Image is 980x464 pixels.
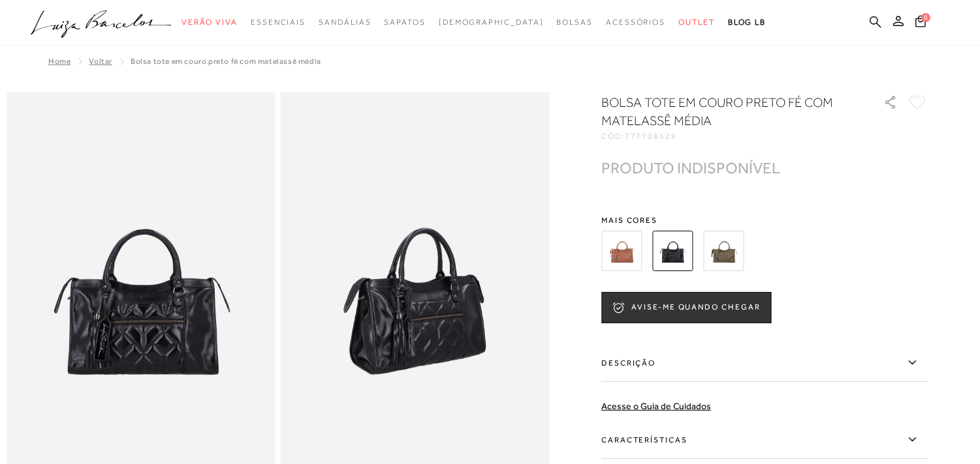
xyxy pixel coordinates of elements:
[251,18,306,27] span: Essenciais
[601,216,928,224] span: Mais cores
[606,18,665,27] span: Acessórios
[678,10,715,35] a: categoryNavScreenReaderText
[131,57,321,66] span: BOLSA TOTE EM COURO PRETO FÉ COM MATELASSÊ MÉDIA
[728,10,766,35] a: BLOG LB
[606,10,665,35] a: categoryNavScreenReaderText
[728,18,766,27] span: BLOG LB
[182,10,238,35] a: categoryNavScreenReaderText
[251,10,306,35] a: categoryNavScreenReaderText
[439,18,544,27] span: [DEMOGRAPHIC_DATA]
[652,231,693,271] img: BOLSA TOTE EM COURO PRETO FÉ COM MATELASSÊ MÉDIA
[601,132,862,140] div: CÓD:
[601,231,642,271] img: BOLSA TOTE EM COURO CARAMELO COM MATELASSÊ MÉDIA
[601,401,711,411] a: Acesse o Guia de Cuidados
[601,344,928,382] label: Descrição
[384,10,425,35] a: categoryNavScreenReaderText
[384,18,425,27] span: Sapatos
[556,18,593,27] span: Bolsas
[556,10,593,35] a: categoryNavScreenReaderText
[182,18,238,27] span: Verão Viva
[678,18,715,27] span: Outlet
[703,231,744,271] img: BOLSA TOTE EM COURO VERDE TOMILHO COM MATELASSÊ MÉDIA
[48,57,71,66] a: Home
[601,421,928,459] label: Características
[89,57,112,66] a: Voltar
[911,14,930,32] button: 0
[625,132,677,141] span: 777708629
[601,292,771,323] button: AVISE-ME QUANDO CHEGAR
[319,18,371,27] span: Sandálias
[601,93,846,130] h1: BOLSA TOTE EM COURO PRETO FÉ COM MATELASSÊ MÉDIA
[439,10,544,35] a: noSubCategoriesText
[921,13,930,22] span: 0
[601,161,780,175] div: PRODUTO INDISPONÍVEL
[319,10,371,35] a: categoryNavScreenReaderText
